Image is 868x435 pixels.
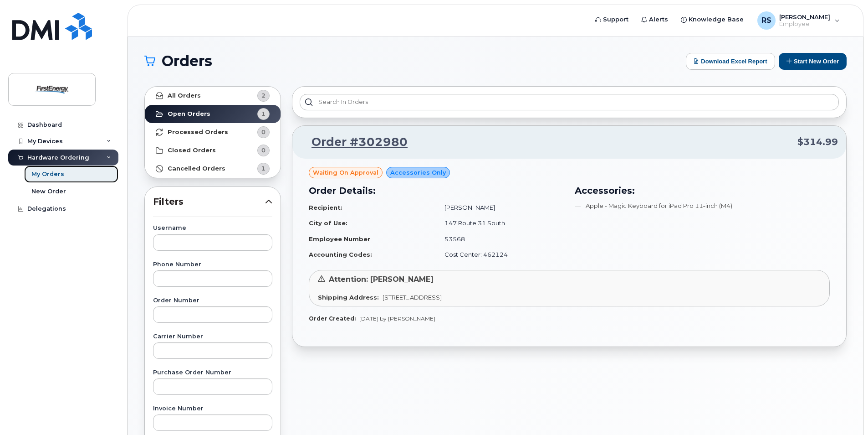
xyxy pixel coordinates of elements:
strong: Closed Orders [168,147,216,154]
strong: Recipient: [309,204,342,211]
td: 53568 [436,231,564,247]
label: Order Number [153,298,272,304]
label: Carrier Number [153,334,272,340]
span: Accessories Only [390,168,446,177]
strong: All Orders [168,92,201,99]
td: [PERSON_NAME] [436,200,564,216]
li: Apple - Magic Keyboard for iPad Pro 11‑inch (M4) [575,202,830,210]
span: Waiting On Approval [313,168,378,177]
iframe: Messenger Launcher [828,395,861,428]
span: Orders [162,54,212,68]
a: Order #302980 [301,134,408,150]
strong: Processed Orders [168,129,228,136]
label: Purchase Order Number [153,370,272,376]
span: Filters [153,195,265,208]
a: Closed Orders0 [145,141,281,160]
strong: Employee Number [309,235,370,243]
td: 147 Route 31 South [436,215,564,231]
label: Invoice Number [153,406,272,412]
span: [DATE] by [PERSON_NAME] [359,315,435,322]
strong: Accounting Codes: [309,251,372,258]
span: 0 [261,146,266,155]
span: $314.99 [797,135,838,149]
h3: Accessories: [575,184,830,197]
strong: City of Use: [309,219,347,227]
span: 1 [261,164,266,173]
a: All Orders2 [145,87,281,105]
a: Cancelled Orders1 [145,160,281,178]
h3: Order Details: [309,184,564,197]
strong: Shipping Address: [318,294,379,301]
button: Download Excel Report [686,53,775,70]
span: 1 [261,109,266,118]
button: Start New Order [779,53,847,70]
strong: Open Orders [168,110,210,118]
span: 2 [261,91,266,100]
a: Processed Orders0 [145,123,281,141]
strong: Cancelled Orders [168,165,225,172]
span: [STREET_ADDRESS] [383,294,442,301]
span: 0 [261,128,266,136]
input: Search in orders [300,94,839,110]
strong: Order Created: [309,315,356,322]
label: Username [153,225,272,231]
a: Open Orders1 [145,105,281,123]
label: Phone Number [153,262,272,268]
td: Cost Center: 462124 [436,247,564,263]
span: Attention: [PERSON_NAME] [329,275,434,284]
